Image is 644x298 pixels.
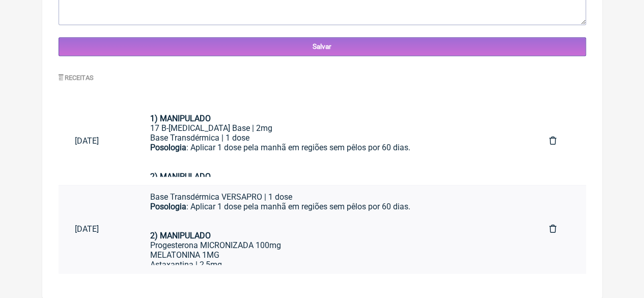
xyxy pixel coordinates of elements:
div: : Aplicar 1 dose pela manhã em regiões sem pêlos por 60 dias. [150,202,517,231]
strong: Posologia [150,143,186,152]
a: [DATE] [59,216,134,242]
a: 1) MANIPULADO17 B-[MEDICAL_DATA] Base | 2mgBase Transdérmica | 1 dosePosologia: Aplicar 1 dose pe... [134,105,533,177]
div: Base Transdérmica VERSAPRO | 1 dose [150,192,517,202]
strong: 1) MANIPULADO [150,114,211,123]
a: 1) MANIPULADO17 B-[MEDICAL_DATA] Base | 2mgBase Transdérmica VERSAPRO | 1 dosePosologia: Aplicar ... [134,194,533,265]
strong: 2) MANIPULADO [150,231,211,240]
div: Base Transdérmica | 1 dose [150,133,517,143]
strong: 2) MANIPULADO [150,172,211,181]
a: [DATE] [59,128,134,154]
strong: Posologia [150,202,186,211]
div: 17 B-[MEDICAL_DATA] Base | 2mg [150,123,517,133]
div: : Aplicar 1 dose pela manhã em regiões sem pêlos por 60 dias. [150,143,517,172]
input: Salvar [59,37,586,56]
label: Receitas [59,74,94,82]
div: Progesterona MICRONIZADA 100mg MELATONINA 1MG Astaxantina | 2,5mg [150,240,517,269]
